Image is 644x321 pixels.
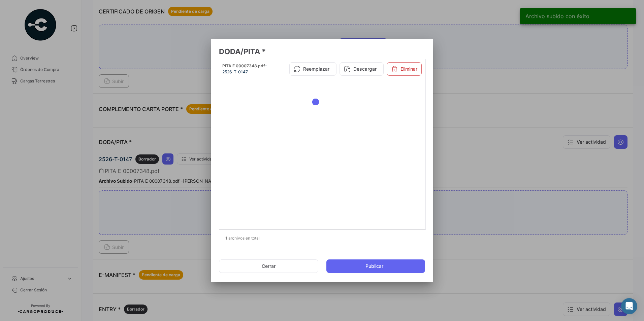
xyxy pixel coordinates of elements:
h3: DODA/PITA * [219,47,425,56]
button: Descargar [340,62,384,76]
span: PITA E 00007348.pdf [222,63,265,68]
div: 1 archivos en total [219,230,425,247]
button: Publicar [326,259,425,273]
button: Reemplazar [289,62,336,76]
button: Cerrar [219,259,318,273]
span: Publicar [365,263,383,270]
button: Eliminar [387,62,422,76]
div: Abrir Intercom Messenger [621,298,637,314]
